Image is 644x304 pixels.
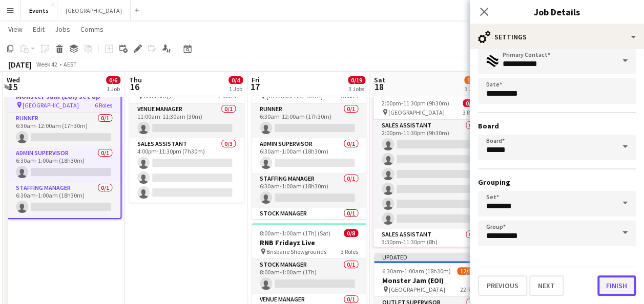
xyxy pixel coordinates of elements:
span: Edit [33,25,45,34]
span: 2:00pm-11:30pm (9h30m) [382,99,449,107]
app-job-card: 6:30am-1:00am (18h30m) (Sat)0/6Monster Jam (EOI) set up [GEOGRAPHIC_DATA]6 RolesRunner0/16:30am-1... [252,68,366,219]
span: Fri [252,75,260,84]
app-card-role: Sales Assistant0/62:00pm-11:30pm (9h30m) [373,120,488,229]
span: 15 [5,81,20,93]
app-card-role: Venue Manager0/111:00am-11:30am (30m) [129,103,244,138]
app-card-role: Staffing Manager0/16:30am-1:00am (18h30m) [8,182,120,217]
app-card-role: Stock Manager0/18:00am-1:00am (17h) [252,259,366,294]
span: 18 [372,81,385,93]
button: Previous [478,275,527,296]
span: 0/6 [106,76,120,84]
app-card-role: Stock Manager0/16:30am-1:00am (18h30m) [252,208,366,243]
span: Sat [374,75,385,84]
span: 3 Roles [341,248,358,255]
span: 17 [250,81,260,93]
span: 3 Roles [463,108,480,116]
div: Updated [374,253,489,261]
span: Thu [129,75,142,84]
span: Jobs [55,25,70,34]
span: Comms [80,25,103,34]
div: 1 Job [229,85,242,93]
span: [GEOGRAPHIC_DATA] [23,101,79,109]
span: [GEOGRAPHIC_DATA] [388,108,445,116]
app-job-card: 2:00pm-11:30pm (9h30m)0/14 [GEOGRAPHIC_DATA]3 RolesSales Assistant0/62:00pm-11:30pm (9h30m) Sales... [373,95,488,247]
button: Events [21,1,57,20]
a: View [4,23,27,36]
h3: Grouping [478,178,636,187]
span: 22 Roles [460,286,481,293]
div: 3 Jobs [465,85,487,93]
h3: Board [478,121,636,131]
h3: RNB Fridayz Live [252,238,366,247]
span: Week 42 [34,60,59,68]
span: 13/171 [464,76,488,84]
span: 0/19 [348,76,365,84]
app-card-role: Sales Assistant0/33:30pm-11:30pm (8h) [373,229,488,293]
button: Finish [597,275,636,296]
h3: Job Details [470,5,644,18]
span: 8:00am-1:00am (17h) (Sat) [260,229,330,237]
span: 6 Roles [95,101,112,109]
div: AEST [64,60,77,68]
span: 6:30am-1:00am (18h30m) (Sun) [382,267,457,275]
span: 0/4 [228,76,243,84]
a: Edit [29,23,49,36]
span: Wed [7,75,20,84]
app-card-role: Stock Manager0/1 [8,217,120,252]
h3: Monster Jam (EOI) set up [8,92,120,101]
span: View [8,25,23,34]
span: [GEOGRAPHIC_DATA] [389,286,445,293]
span: 16 [128,81,142,93]
span: Brisbane Showgrounds [266,248,326,255]
button: [GEOGRAPHIC_DATA] [57,1,131,20]
button: Next [529,275,564,296]
h3: Monster Jam (EOI) [374,276,489,285]
div: 1 Job [107,85,120,93]
app-card-role: Sales Assistant0/34:00pm-11:30pm (7h30m) [129,138,244,203]
app-job-card: Draft6:30am-1:00am (18h30m) (Thu)0/6Monster Jam (EOI) set up [GEOGRAPHIC_DATA]6 RolesRunner0/16:3... [7,68,121,219]
div: 3 Jobs [348,85,365,93]
div: Settings [470,25,644,49]
app-card-role: Admin Supervisor0/16:30am-1:00am (18h30m) [8,147,120,182]
app-card-role: Admin Supervisor0/16:30am-1:00am (18h30m) [252,138,366,173]
div: [DATE] [8,59,32,70]
a: Jobs [51,23,74,36]
app-card-role: Runner0/16:30am-12:00am (17h30m) [252,103,366,138]
app-card-role: Staffing Manager0/16:30am-1:00am (18h30m) [252,173,366,208]
app-job-card: 11:00am-11:30pm (12h30m)0/4YEAT TBC River Stage2 RolesVenue Manager0/111:00am-11:30am (30m) Sales... [129,68,244,203]
app-card-role: Runner0/16:30am-12:00am (17h30m) [8,113,120,147]
a: Comms [76,23,108,36]
span: 12/147 [457,267,481,275]
span: 0/8 [344,229,358,237]
span: 0/14 [463,99,480,107]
